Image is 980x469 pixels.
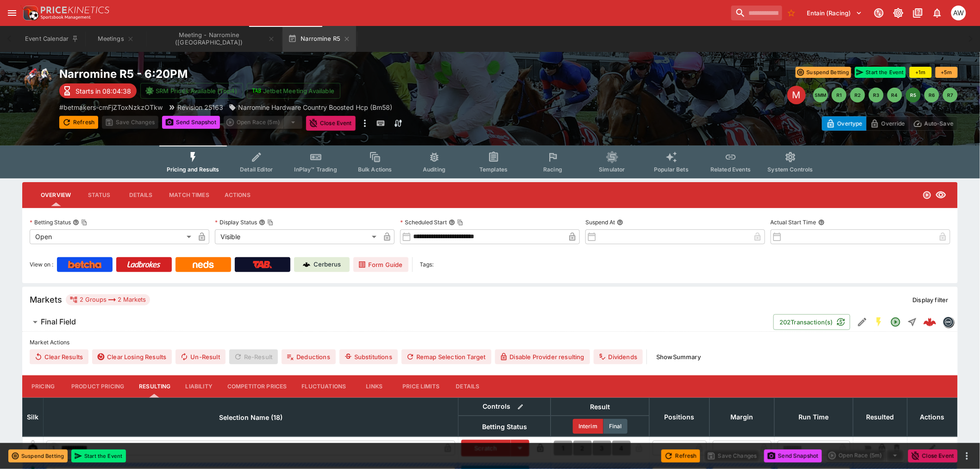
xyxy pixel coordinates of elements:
[461,440,511,456] button: Scratch
[30,294,62,305] h5: Markets
[69,294,146,305] div: 2 Groups 2 Markets
[447,375,489,398] button: Details
[654,166,689,173] span: Popular Bets
[75,86,131,96] p: Starts in 08:04:38
[120,184,162,206] button: Details
[661,450,700,463] button: Refresh
[906,88,921,102] button: R5
[910,5,926,21] button: Documentation
[612,441,631,456] button: 4
[59,67,509,81] h2: Copy To Clipboard
[573,419,603,434] button: Interim
[359,116,371,131] button: more
[147,26,281,52] button: Meeting - Narromine (AUS)
[813,88,828,102] button: SMM
[215,218,257,226] p: Display Status
[923,190,932,200] svg: Open
[253,261,272,268] img: TabNZ
[81,219,88,226] button: Copy To Clipboard
[924,119,954,128] p: Auto-Save
[943,317,954,328] div: betmakers
[951,6,966,20] div: Amanda Whitta
[710,398,774,437] th: Margin
[41,6,109,13] img: PriceKinetics
[217,184,258,206] button: Actions
[784,6,799,20] button: No Bookmarks
[267,219,274,226] button: Copy To Clipboard
[651,349,706,364] button: ShowSummary
[41,15,91,19] img: Sportsbook Management
[907,398,957,437] th: Actions
[162,184,217,206] button: Match Times
[22,313,773,331] button: Final Field
[30,218,71,226] p: Betting Status
[495,349,590,364] button: Disable Provider resulting
[314,260,341,269] p: Cerberus
[890,317,901,328] svg: Open
[796,67,851,78] button: Suspend Betting
[238,102,392,112] p: Narromine Hardware Country Boosted Hcp (Bm58)
[68,261,101,268] img: Betcha
[459,398,551,416] th: Controls
[929,5,946,21] button: Notifications
[229,349,278,364] span: Re-Result
[855,67,906,78] button: Start the Event
[23,398,44,437] th: Silk
[594,349,643,364] button: Dividends
[599,166,625,173] span: Simulator
[603,419,628,434] button: Final
[887,88,902,102] button: R4
[402,349,491,364] button: Remap Selection Target
[617,219,623,226] button: Suspend At
[887,314,904,330] button: Open
[41,317,76,327] h6: Final Field
[826,449,905,462] div: split button
[854,314,871,330] button: Edit Detail
[771,218,817,226] p: Actual Start Time
[585,218,615,226] p: Suspend At
[554,441,572,456] button: 1
[339,349,398,364] button: Substitutions
[936,67,958,78] button: +5m
[140,83,243,99] button: SRM Prices Available (Top4)
[400,218,447,226] p: Scheduled Start
[22,67,52,96] img: horse_racing.png
[30,336,950,349] label: Market Actions
[86,26,145,52] button: Meetings
[573,441,592,456] button: 2
[423,166,446,173] span: Auditing
[176,349,225,364] button: Un-Result
[353,257,408,272] a: Form Guide
[167,166,220,173] span: Pricing and Results
[515,401,527,413] button: Bulk edit
[71,450,126,463] button: Start the Event
[850,88,865,102] button: R2
[773,314,850,330] button: 202Transaction(s)
[8,450,68,463] button: Suspend Betting
[162,116,220,129] button: Send Snapshot
[132,375,178,398] button: Resulting
[252,86,261,95] img: jetbet-logo.svg
[229,102,392,112] div: Narromine Hardware Country Boosted Hcp (Bm58)
[282,349,336,364] button: Deductions
[283,26,356,52] button: Narromine R5
[768,166,813,173] span: System Controls
[822,116,958,131] div: Start From
[921,313,939,331] a: bc69dee7-d51a-4139-9817-054f6e0cc564
[19,26,84,52] button: Event Calendar
[353,375,395,398] button: Links
[22,375,64,398] button: Pricing
[943,317,954,327] img: betmakers
[813,88,958,102] nav: pagination navigation
[593,441,611,456] button: 3
[30,257,53,272] label: View on :
[395,375,447,398] button: Price Limits
[64,375,132,398] button: Product Pricing
[449,219,455,226] button: Scheduled StartCopy To Clipboard
[358,166,392,173] span: Bulk Actions
[710,166,751,173] span: Related Events
[25,441,40,456] img: runner 1
[649,398,710,437] th: Positions
[294,257,350,272] a: Cerberus
[457,219,464,226] button: Copy To Clipboard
